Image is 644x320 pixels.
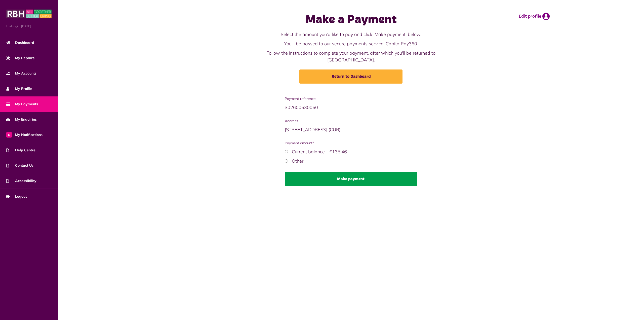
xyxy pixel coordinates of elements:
a: Edit profile [519,13,550,20]
span: Contact Us [6,163,33,168]
span: My Payments [6,101,38,107]
span: My Repairs [6,55,34,61]
span: Accessibility [6,178,36,184]
span: My Enquiries [6,117,37,122]
span: My Notifications [6,132,43,137]
span: Last login: [DATE] [6,24,52,28]
label: Current balance - £135.46 [292,149,347,155]
span: Payment reference [285,96,417,101]
span: Dashboard [6,40,34,45]
h1: Make a Payment [250,13,452,27]
span: Help Centre [6,148,35,153]
a: Return to Dashboard [299,69,403,84]
span: Payment amount* [285,140,417,146]
img: MyRBH [6,9,52,19]
span: My Profile [6,86,32,91]
label: Other [292,158,303,164]
button: Make payment [285,172,417,186]
p: You'll be passed to our secure payments service, Capita Pay360. [250,40,452,47]
p: Select the amount you'd like to pay and click 'Make payment' below. [250,31,452,38]
span: My Accounts [6,71,36,76]
p: Follow the instructions to complete your payment, after which you'll be returned to [GEOGRAPHIC_D... [250,50,452,63]
span: [STREET_ADDRESS] (CUR) [285,127,340,132]
span: 302600630060 [285,104,318,110]
span: 0 [6,132,12,137]
span: Logout [6,194,27,199]
span: Address [285,118,417,124]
